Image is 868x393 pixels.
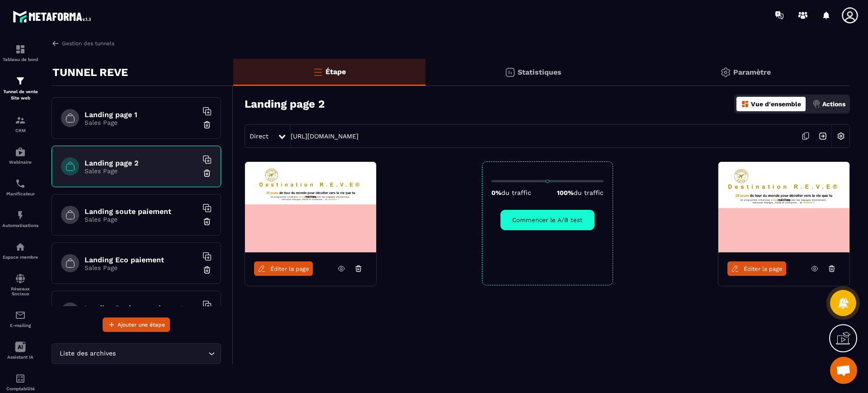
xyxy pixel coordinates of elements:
[822,100,845,108] p: Actions
[203,265,212,275] img: trash
[744,265,783,272] span: Éditer la page
[814,128,831,145] img: arrow-next.bcc2205e.svg
[203,217,212,226] img: trash
[2,255,38,260] p: Espace membre
[2,171,38,203] a: schedulerschedulerPlanificateur
[15,115,26,126] img: formation
[727,261,786,276] a: Éditer la page
[15,310,26,321] img: email
[720,67,731,78] img: setting-gr.5f69749f.svg
[2,235,38,266] a: automationsautomationsEspace membre
[15,76,26,86] img: formation
[52,39,60,47] img: arrow
[85,256,198,264] h6: Landing Eco paiement
[85,264,198,271] p: Sales Page
[830,357,857,384] div: Ouvrir le chat
[2,57,38,62] p: Tableau de bord
[85,119,198,126] p: Sales Page
[15,210,26,221] img: automations
[832,128,849,145] img: setting-w.858f3a88.svg
[2,191,38,196] p: Planificateur
[2,303,38,335] a: emailemailE-mailing
[2,108,38,140] a: formationformationCRM
[118,349,206,359] input: Search for option
[501,189,531,196] span: du traffic
[2,335,38,366] a: Assistant IA
[15,147,26,157] img: automations
[574,189,604,196] span: du traffic
[2,160,38,165] p: Webinaire
[85,216,198,223] p: Sales Page
[812,100,821,108] img: actions.d6e523a2.png
[15,273,26,284] img: social-network
[518,68,561,76] p: Statistiques
[245,162,376,252] img: image
[254,261,313,276] a: Éditer la page
[15,241,26,252] img: automations
[270,265,309,272] span: Éditer la page
[52,63,128,81] p: TUNNEL REVE
[2,128,38,133] p: CRM
[15,178,26,189] img: scheduler
[557,189,604,196] p: 100%
[733,68,771,76] p: Paramètre
[2,89,38,101] p: Tunnel de vente Site web
[52,343,221,364] div: Search for option
[2,203,38,235] a: automationsautomationsAutomatisations
[325,67,346,76] p: Étape
[2,140,38,171] a: automationsautomationsWebinaire
[85,110,198,119] h6: Landing page 1
[2,386,38,391] p: Comptabilité
[741,100,749,108] img: dashboard-orange.40269519.svg
[751,100,801,108] p: Vue d'ensemble
[491,189,531,196] p: 0%
[250,133,269,140] span: Direct
[118,320,165,329] span: Ajouter une étape
[203,169,212,178] img: trash
[103,317,170,332] button: Ajouter une étape
[2,355,38,360] p: Assistant IA
[2,286,38,296] p: Réseaux Sociaux
[203,120,212,129] img: trash
[500,210,594,230] button: Commencer le A/B test
[2,37,38,69] a: formationformationTableau de bord
[15,373,26,384] img: accountant
[2,69,38,108] a: formationformationTunnel de vente Site web
[15,44,26,55] img: formation
[2,223,38,228] p: Automatisations
[85,207,198,216] h6: Landing soute paiement
[13,8,94,25] img: logo
[312,66,323,77] img: bars-o.4a397970.svg
[245,98,325,110] h3: Landing page 2
[57,349,118,359] span: Liste des archives
[85,167,198,175] p: Sales Page
[85,159,198,167] h6: Landing page 2
[291,133,359,140] a: [URL][DOMAIN_NAME]
[718,162,849,252] img: image
[2,266,38,303] a: social-networksocial-networkRéseaux Sociaux
[52,39,114,47] a: Gestion des tunnels
[505,67,515,78] img: stats.20deebd0.svg
[2,323,38,328] p: E-mailing
[85,304,198,313] h6: Landing Business paiement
